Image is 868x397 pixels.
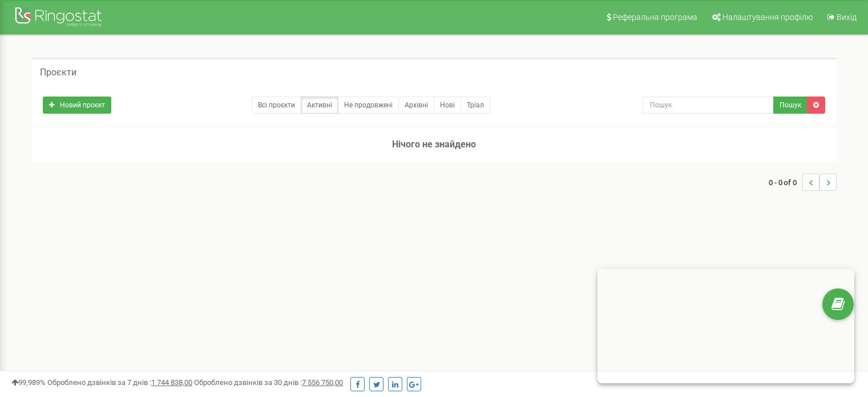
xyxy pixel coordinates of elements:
[434,97,461,114] a: Нові
[461,97,490,114] a: Тріал
[338,97,399,114] a: Не продовжені
[769,174,802,191] span: 0 - 0 of 0
[151,378,192,387] u: 1 744 838,00
[47,378,192,387] span: Оброблено дзвінків за 7 днів :
[769,162,837,202] nav: ...
[643,97,774,114] input: Пошук
[837,13,857,22] span: Вихід
[398,97,434,114] a: Архівні
[11,378,46,387] span: 99,989%
[31,128,837,161] h3: Нічого не знайдено
[302,378,343,387] u: 7 556 750,00
[252,97,301,114] a: Всі проєкти
[722,13,813,22] span: Налаштування профілю
[43,97,111,114] a: Новий проєкт
[301,97,338,114] a: Активні
[194,378,343,387] span: Оброблено дзвінків за 30 днів :
[613,13,697,22] span: Реферальна програма
[40,67,76,78] h5: Проєкти
[773,97,808,114] button: Пошук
